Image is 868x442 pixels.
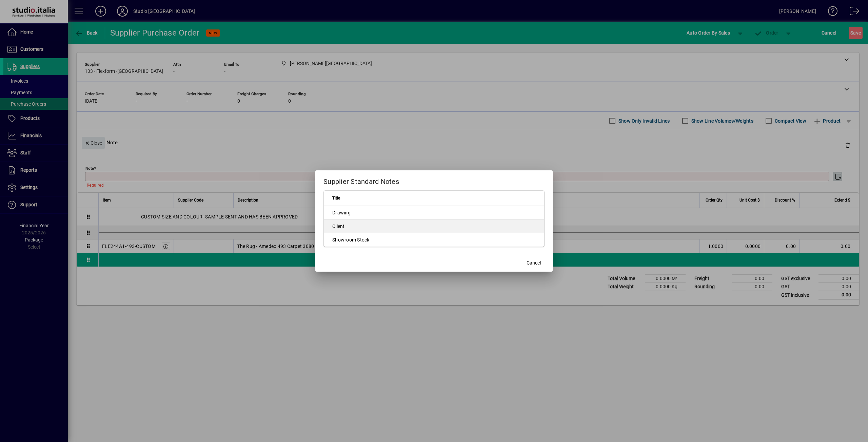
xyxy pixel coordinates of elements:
td: Drawing [324,206,544,219]
span: Title [332,194,340,202]
button: Cancel [523,257,545,269]
td: Client [324,219,544,233]
h2: Supplier Standard Notes [315,170,553,190]
td: Showroom Stock [324,233,544,247]
span: Cancel [527,259,541,267]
